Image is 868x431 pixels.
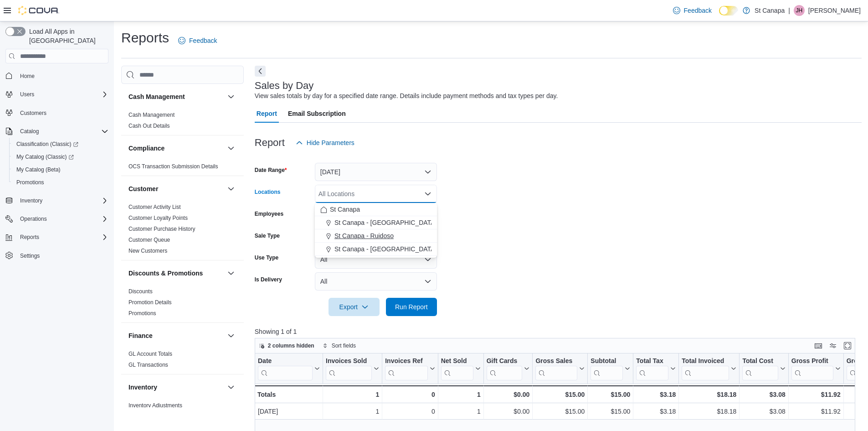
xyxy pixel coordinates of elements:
button: Discounts & Promotions [128,269,224,278]
div: Gross Sales [535,357,577,380]
span: GL Transactions [128,361,168,369]
button: Catalog [16,126,42,137]
span: Report [257,104,277,123]
h3: Inventory [128,383,157,392]
div: $0.00 [487,406,530,417]
div: Gross Sales [535,357,577,366]
a: Customers [16,108,50,119]
button: Customer [226,183,236,194]
a: GL Account Totals [128,351,172,357]
div: Gift Cards [486,357,522,366]
button: Net Sold [441,357,480,380]
div: $3.18 [636,389,676,400]
span: Promotions [13,177,108,188]
span: Classification (Classic) [13,139,108,150]
p: [PERSON_NAME] [808,5,861,16]
div: $3.08 [742,389,785,400]
button: Run Report [386,298,437,316]
label: Is Delivery [255,276,282,283]
button: Customer [128,184,224,193]
button: Sort fields [319,340,360,351]
span: Run Report [395,302,428,312]
button: Export [329,298,380,316]
p: Showing 1 of 1 [255,327,862,336]
div: Compliance [121,161,244,176]
a: My Catalog (Beta) [13,164,64,175]
span: Catalog [20,128,39,135]
button: Users [16,89,38,100]
button: Subtotal [591,357,630,380]
div: Net Sold [441,357,473,366]
span: Feedback [189,36,217,45]
span: Home [20,73,35,80]
a: My Catalog (Classic) [9,151,112,163]
button: Invoices Ref [385,357,435,380]
a: Cash Management [128,112,175,118]
a: Customer Purchase History [128,226,195,232]
span: Customer Queue [128,236,170,244]
span: Dark Mode [719,16,719,16]
span: Export [334,298,374,316]
div: Total Cost [742,357,778,366]
button: Discounts & Promotions [226,268,236,279]
div: $11.92 [791,389,841,400]
div: Subtotal [591,357,623,380]
span: St Canapa - [GEOGRAPHIC_DATA][PERSON_NAME] [334,244,489,254]
button: Operations [16,213,51,224]
button: All [315,272,437,291]
button: Gross Sales [535,357,585,380]
nav: Complex example [5,65,108,286]
a: Discounts [128,288,153,295]
span: My Catalog (Beta) [16,166,61,173]
span: Promotion Details [128,299,172,306]
button: Reports [16,232,43,243]
span: Settings [16,250,108,261]
span: Promotions [128,310,156,317]
div: Finance [121,348,244,374]
button: St Canapa - [GEOGRAPHIC_DATA][PERSON_NAME] [315,243,437,256]
span: Customer Activity List [128,203,181,211]
label: Use Type [255,254,278,261]
span: My Catalog (Classic) [16,153,74,161]
span: St Canapa [330,205,360,214]
div: Discounts & Promotions [121,286,244,322]
a: Cash Out Details [128,123,170,129]
h1: Reports [121,29,169,47]
button: My Catalog (Beta) [9,163,112,176]
a: Promotions [13,177,48,188]
span: Settings [20,252,40,260]
span: GL Account Totals [128,350,172,358]
button: Customers [2,106,112,119]
a: Customer Queue [128,237,170,243]
button: Compliance [226,143,236,154]
span: Inventory [20,197,42,204]
div: Gross Profit [791,357,833,380]
a: Customer Activity List [128,204,181,210]
button: Compliance [128,144,224,153]
span: Email Subscription [288,104,346,123]
div: Invoices Ref [385,357,427,366]
button: Finance [226,330,236,341]
button: Promotions [9,176,112,189]
div: $15.00 [591,389,630,400]
div: 1 [326,389,379,400]
p: | [788,5,790,16]
button: Finance [128,331,224,340]
h3: Customer [128,184,158,193]
div: Invoices Sold [326,357,372,366]
button: Catalog [2,125,112,138]
span: Load All Apps in [GEOGRAPHIC_DATA] [26,27,108,45]
a: Feedback [669,1,715,20]
div: Customer [121,202,244,260]
span: Customers [16,107,108,119]
div: Total Cost [742,357,778,380]
div: Subtotal [591,357,623,366]
div: Gross Profit [791,357,833,366]
span: Catalog [16,126,108,137]
label: Date Range [255,166,287,174]
span: Reports [16,232,108,243]
span: My Catalog (Beta) [13,164,108,175]
a: Inventory Adjustments [128,402,182,409]
button: Total Cost [742,357,785,380]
